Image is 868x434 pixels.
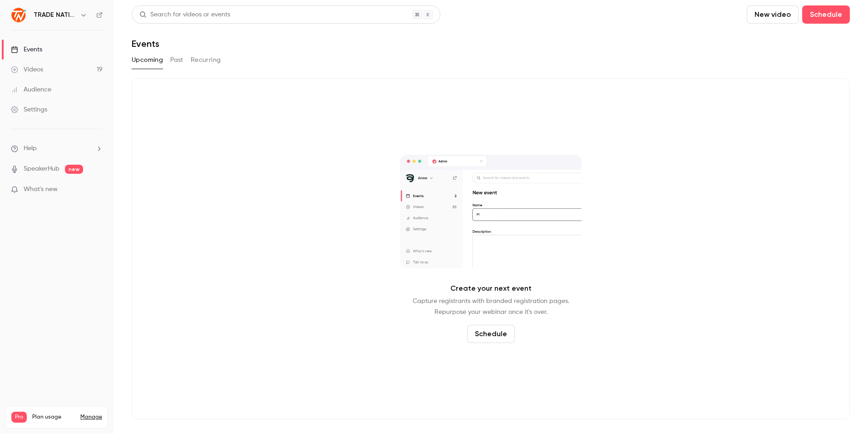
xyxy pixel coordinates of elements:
div: Settings [11,105,47,114]
a: SpeakerHub [24,164,59,174]
div: Events [11,45,42,54]
button: Past [170,53,183,67]
button: Schedule [467,325,515,343]
span: new [65,165,83,174]
span: Pro [11,412,27,423]
div: Audience [11,85,51,94]
button: Upcoming [132,53,163,67]
button: New video [747,5,799,24]
h1: Events [132,38,159,49]
li: help-dropdown-opener [11,144,103,153]
button: Schedule [802,5,850,24]
h6: TRADE NATION [34,10,76,20]
span: What's new [24,185,58,194]
div: Search for videos or events [139,10,230,20]
span: Help [24,144,37,153]
p: Capture registrants with branded registration pages. Repurpose your webinar once it's over. [413,296,569,318]
div: Videos [11,65,43,74]
p: Create your next event [450,283,532,294]
a: Manage [80,414,102,421]
img: TRADE NATION [11,8,26,22]
button: Recurring [191,53,221,67]
span: Plan usage [32,414,75,421]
